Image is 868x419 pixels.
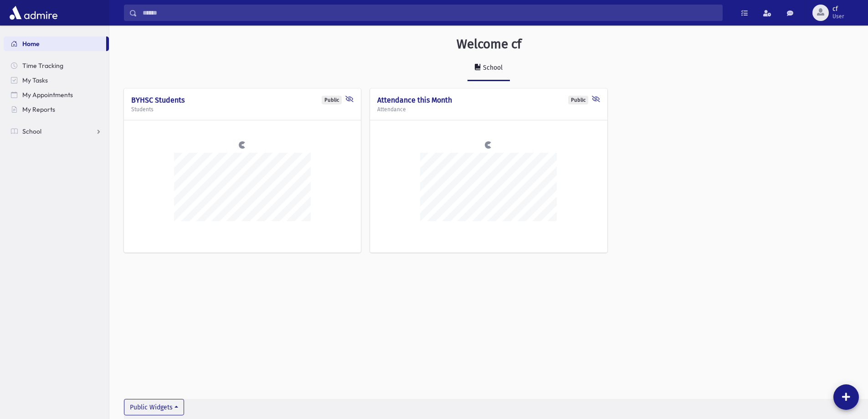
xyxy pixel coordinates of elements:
[22,127,41,135] span: School
[4,36,106,51] a: Home
[22,91,73,99] span: My Appointments
[4,88,109,102] a: My Appointments
[131,96,354,104] h4: BYHSC Students
[457,36,521,52] h3: Welcome cf
[22,105,55,114] span: My Reports
[481,64,503,72] div: School
[4,102,109,117] a: My Reports
[137,5,722,21] input: Search
[4,58,109,73] a: Time Tracking
[131,106,354,113] h5: Students
[22,62,63,70] span: Time Tracking
[568,96,588,104] div: Public
[4,73,109,88] a: My Tasks
[22,40,40,48] span: Home
[467,56,510,81] a: School
[322,96,342,104] div: Public
[832,13,844,20] span: User
[832,5,844,13] span: cf
[124,399,184,415] button: Public Widgets
[7,4,60,22] img: AdmirePro
[22,76,48,84] span: My Tasks
[377,106,600,113] h5: Attendance
[377,96,600,104] h4: Attendance this Month
[4,124,109,139] a: School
